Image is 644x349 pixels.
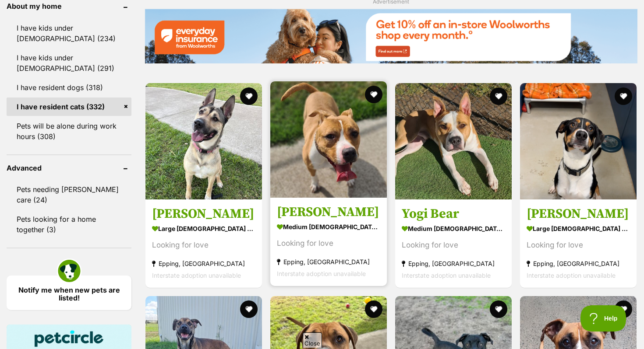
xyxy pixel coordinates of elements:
button: favourite [615,300,632,318]
button: favourite [365,86,382,103]
img: Sophie - American Staffy Dog [270,81,387,198]
h3: Yogi Bear [402,206,505,222]
a: I have kids under [DEMOGRAPHIC_DATA] (234) [7,19,131,48]
button: favourite [490,300,507,318]
img: Yogi Bear - American Staffy Dog [395,83,512,199]
img: Shontae - Siberian Husky x American Staffy Dog [145,83,262,199]
h3: [PERSON_NAME] [152,206,255,222]
span: Interstate adoption unavailable [277,270,366,277]
strong: large [DEMOGRAPHIC_DATA] Dog [527,222,630,235]
a: I have kids under [DEMOGRAPHIC_DATA] (291) [7,49,131,77]
a: [PERSON_NAME] large [DEMOGRAPHIC_DATA] Dog Looking for love Epping, [GEOGRAPHIC_DATA] Interstate ... [145,199,262,288]
header: About my home [7,2,131,10]
strong: Epping, [GEOGRAPHIC_DATA] [402,258,505,269]
button: favourite [490,87,507,105]
a: [PERSON_NAME] large [DEMOGRAPHIC_DATA] Dog Looking for love Epping, [GEOGRAPHIC_DATA] Interstate ... [520,199,637,288]
h3: [PERSON_NAME] [527,206,630,222]
div: Looking for love [402,239,505,251]
div: Looking for love [152,239,255,251]
h3: [PERSON_NAME] [277,204,380,220]
strong: Epping, [GEOGRAPHIC_DATA] [527,258,630,269]
img: Everyday Insurance promotional banner [145,9,637,63]
span: Interstate adoption unavailable [402,272,491,279]
strong: medium [DEMOGRAPHIC_DATA] Dog [402,222,505,235]
button: favourite [240,300,258,318]
a: Pets needing [PERSON_NAME] care (24) [7,180,131,209]
span: Interstate adoption unavailable [152,272,241,279]
strong: Epping, [GEOGRAPHIC_DATA] [277,256,380,268]
header: Advanced [7,164,131,172]
strong: large [DEMOGRAPHIC_DATA] Dog [152,222,255,235]
span: Interstate adoption unavailable [527,272,616,279]
strong: Epping, [GEOGRAPHIC_DATA] [152,258,255,269]
strong: medium [DEMOGRAPHIC_DATA] Dog [277,220,380,233]
button: favourite [240,87,258,105]
img: Patrick - Bull Arab Dog [520,83,637,199]
a: Yogi Bear medium [DEMOGRAPHIC_DATA] Dog Looking for love Epping, [GEOGRAPHIC_DATA] Interstate ado... [395,199,512,288]
button: favourite [615,87,632,105]
a: I have resident dogs (318) [7,78,131,97]
a: Notify me when new pets are listed! [7,276,131,310]
div: Looking for love [277,237,380,249]
a: Pets will be alone during work hours (308) [7,117,131,146]
a: I have resident cats (332) [7,98,131,116]
span: Close [303,332,322,348]
a: Pets looking for a home together (3) [7,210,131,239]
div: Looking for love [527,239,630,251]
iframe: Help Scout Beacon - Open [580,305,626,332]
a: Everyday Insurance promotional banner [145,9,637,65]
a: [PERSON_NAME] medium [DEMOGRAPHIC_DATA] Dog Looking for love Epping, [GEOGRAPHIC_DATA] Interstate... [270,197,387,286]
button: favourite [365,300,382,318]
